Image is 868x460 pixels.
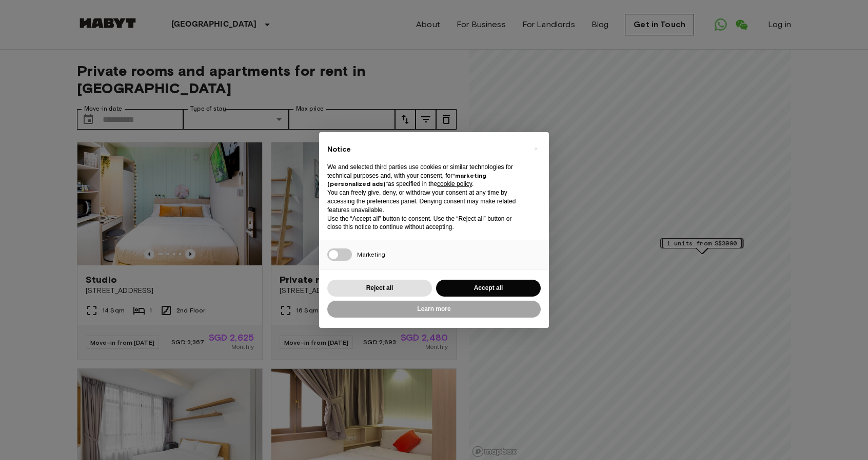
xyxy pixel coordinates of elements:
p: We and selected third parties use cookies or similar technologies for technical purposes and, wit... [327,163,524,189]
strong: “marketing (personalized ads)” [327,172,486,188]
button: Close this notice [527,140,544,157]
p: Use the “Accept all” button to consent. Use the “Reject all” button or close this notice to conti... [327,215,524,232]
button: Learn more [327,301,541,318]
button: Reject all [327,280,432,297]
button: Accept all [436,280,541,297]
span: × [534,142,538,155]
a: cookie policy [437,180,472,187]
h2: Notice [327,144,524,155]
p: You can freely give, deny, or withdraw your consent at any time by accessing the preferences pane... [327,189,524,214]
span: Marketing [357,250,385,258]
